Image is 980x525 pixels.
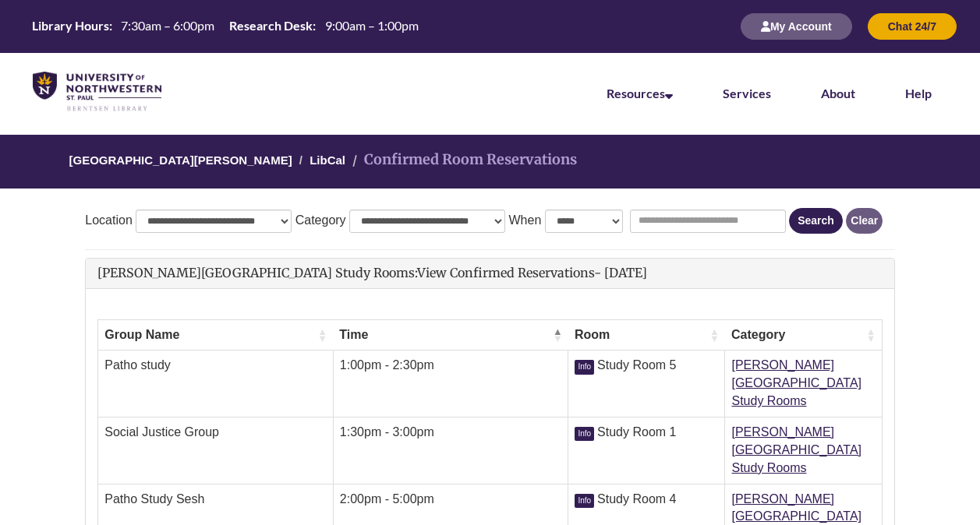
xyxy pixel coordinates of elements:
a: [GEOGRAPHIC_DATA][PERSON_NAME] [69,153,292,167]
td: Study Room 5 [568,351,725,418]
span: Group Name : Activate to sort [317,327,327,343]
img: UNWSP Library Logo [33,72,161,112]
th: Research Desk: [223,17,318,34]
span: 7:30am – 6:00pm [121,18,214,33]
span: - [DATE] [594,265,647,280]
button: Chat 24/7 [868,13,957,40]
span: Time : Activate to invert sorting [553,327,562,343]
a: [PERSON_NAME][GEOGRAPHIC_DATA] Study Rooms [731,358,861,407]
span: Room : Activate to sort [709,327,719,343]
td: Patho study [98,351,334,418]
th: Library Hours: [26,17,115,34]
button: Search [789,208,843,234]
a: Click for more info about Study Room 4 [575,492,597,506]
span: [PERSON_NAME][GEOGRAPHIC_DATA] Study Rooms: [97,265,417,280]
td: 1:00pm - 2:30pm [333,351,568,418]
table: Hours Today [26,17,424,34]
a: Chat 24/7 [868,19,957,33]
h2: View Confirmed Reservations [97,266,882,280]
span: Category [731,326,863,344]
span: Info [575,360,594,374]
a: About [821,86,855,100]
span: Info [575,427,594,441]
label: When [509,210,542,231]
input: Search reservation name... [630,210,786,233]
span: Time [339,326,550,344]
span: Info [575,494,594,508]
button: Clear [846,208,883,234]
a: Resources [607,86,673,100]
td: 1:30pm - 3:00pm [333,418,568,484]
a: Help [905,86,932,100]
a: LibCal [310,153,345,167]
a: Click for more info about Study Room 5 [575,358,597,372]
span: Group Name [104,326,314,344]
label: Category [295,210,346,231]
a: [PERSON_NAME][GEOGRAPHIC_DATA] Study Rooms [731,425,861,474]
button: My Account [741,13,852,40]
nav: Breadcrumb [85,135,894,189]
span: Category : Activate to sort [866,327,876,343]
a: Click for more info about Study Room 1 [575,425,597,439]
span: 9:00am – 1:00pm [325,18,419,33]
li: Confirmed Room Reservations [348,149,577,171]
a: Services [723,86,771,100]
a: My Account [741,19,852,33]
td: Social Justice Group [98,418,334,484]
td: Study Room 1 [568,418,725,484]
span: Room [575,326,706,344]
a: Hours Today [26,17,424,36]
label: Location [85,210,133,231]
